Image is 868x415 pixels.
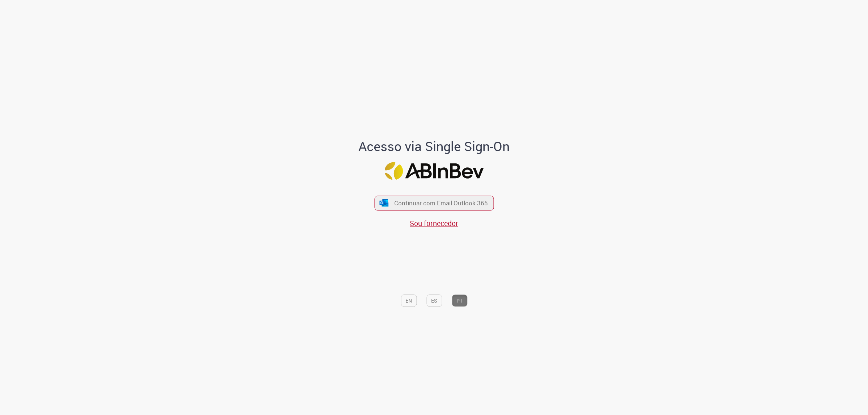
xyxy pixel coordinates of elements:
[384,162,484,180] img: Logo ABInBev
[374,196,494,210] button: ícone Azure/Microsoft 360 Continuar com Email Outlook 365
[426,294,442,307] button: ES
[394,199,488,207] span: Continuar com Email Outlook 365
[334,139,535,154] h1: Acesso via Single Sign-On
[401,294,417,307] button: EN
[452,294,467,307] button: PT
[379,199,389,207] img: ícone Azure/Microsoft 360
[410,218,458,228] a: Sou fornecedor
